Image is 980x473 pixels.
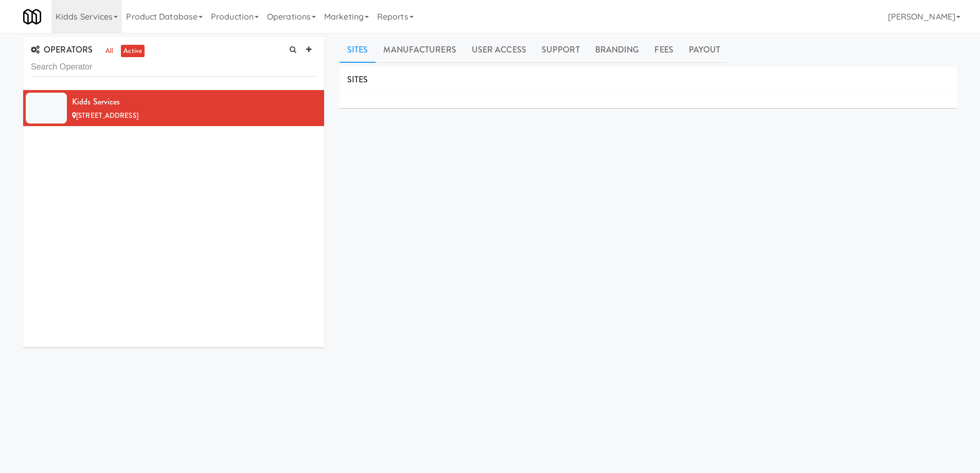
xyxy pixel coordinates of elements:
[103,45,116,58] a: all
[72,94,316,110] div: Kidds Services
[121,45,145,58] a: active
[340,37,376,63] a: Sites
[464,37,534,63] a: User Access
[534,37,587,63] a: Support
[23,90,324,126] li: Kidds Services[STREET_ADDRESS]
[76,111,138,120] span: [STREET_ADDRESS]
[347,74,368,85] span: SITES
[647,37,681,63] a: Fees
[587,37,647,63] a: Branding
[31,58,316,77] input: Search Operator
[376,37,464,63] a: Manufacturers
[681,37,728,63] a: Payout
[23,8,41,26] img: Micromart
[31,44,93,56] span: OPERATORS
